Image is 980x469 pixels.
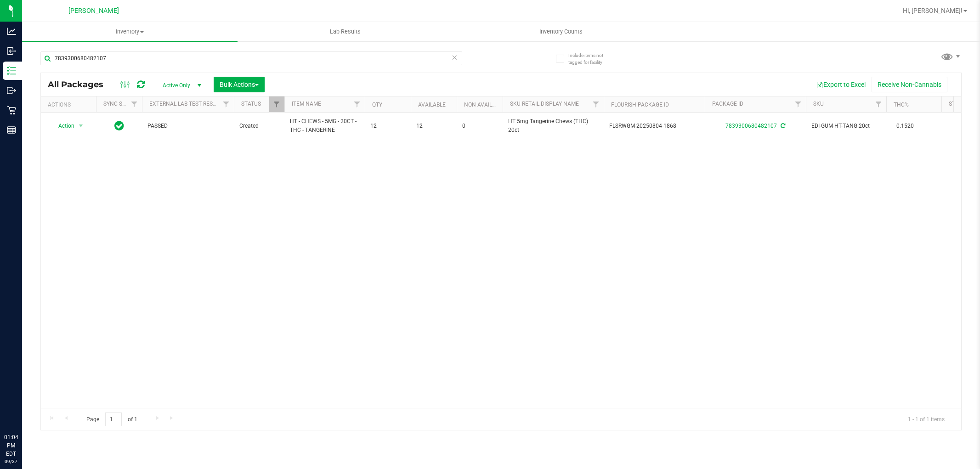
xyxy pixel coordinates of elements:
a: Filter [219,96,234,112]
span: Hi, [PERSON_NAME]! [903,7,963,14]
a: Package ID [712,101,743,107]
a: Filter [350,96,365,112]
a: 7839300680482107 [725,123,777,129]
span: All Packages [48,79,113,90]
span: 12 [416,122,451,130]
span: Include items not tagged for facility [568,52,614,66]
span: HT 5mg Tangerine Chews (THC) 20ct [508,117,598,135]
div: Actions [48,102,92,108]
span: 12 [370,122,405,130]
span: Bulk Actions [220,81,259,88]
a: Filter [269,96,284,112]
a: Filter [871,96,886,112]
iframe: Resource center [9,396,37,423]
inline-svg: Inbound [7,46,16,56]
a: Status [241,101,261,107]
button: Export to Excel [810,77,872,92]
a: Filter [791,96,806,112]
a: Inventory Counts [453,22,668,41]
a: Item Name [292,101,321,107]
iframe: Resource center unread badge [27,394,38,405]
span: select [75,119,87,132]
span: Sync from Compliance System [779,123,785,129]
inline-svg: Analytics [7,27,16,36]
span: FLSRWGM-20250804-1868 [609,122,699,130]
a: Available [418,102,446,108]
a: Strain [949,101,968,107]
a: Filter [127,96,142,112]
span: Action [50,119,75,132]
a: SKU [813,101,824,107]
input: 1 [105,412,122,426]
span: Page of 1 [79,412,145,426]
span: EDI-GUM-HT-TANG.20ct [811,122,881,130]
span: [PERSON_NAME] [68,7,119,15]
a: Flourish Package ID [611,102,669,108]
a: Non-Available [464,102,505,108]
p: 09/27 [4,458,18,465]
a: Inventory [22,22,238,41]
p: 01:04 PM EDT [4,433,18,458]
span: PASSED [147,122,228,130]
inline-svg: Outbound [7,86,16,95]
a: Filter [589,96,604,112]
button: Bulk Actions [214,77,265,92]
button: Receive Non-Cannabis [872,77,947,92]
span: Lab Results [317,28,373,36]
a: Qty [372,102,382,108]
span: 0 [462,122,497,130]
a: THC% [894,102,909,108]
span: HT - CHEWS - 5MG - 20CT - THC - TANGERINE [290,117,359,135]
span: Created [239,122,279,130]
inline-svg: Retail [7,106,16,115]
a: External Lab Test Result [149,101,221,107]
span: In Sync [114,119,124,132]
a: Sync Status [103,101,139,107]
inline-svg: Reports [7,125,16,135]
a: Sku Retail Display Name [510,101,579,107]
span: Inventory [22,28,238,36]
span: Inventory Counts [527,28,595,36]
input: Search Package ID, Item Name, SKU, Lot or Part Number... [40,51,462,65]
span: 0.1520 [892,119,918,133]
span: Clear [452,51,458,63]
a: Lab Results [238,22,453,41]
inline-svg: Inventory [7,66,16,75]
span: 1 - 1 of 1 items [901,412,952,426]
